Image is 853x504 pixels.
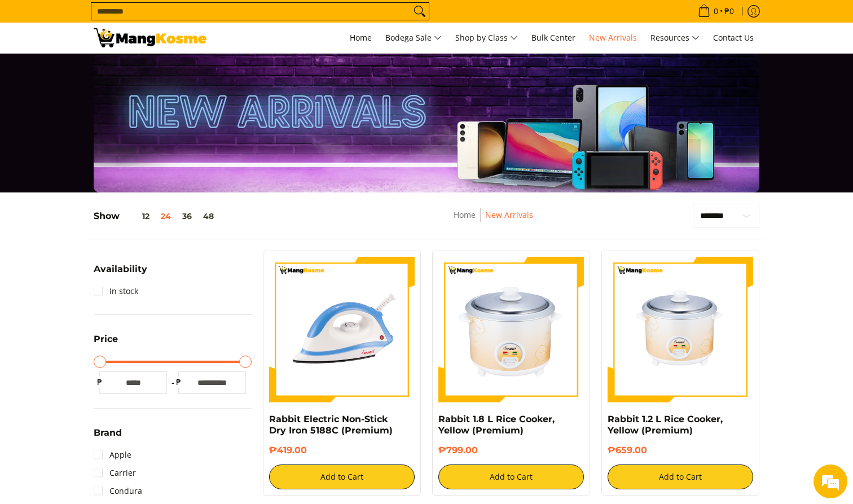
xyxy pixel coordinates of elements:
[583,23,643,53] a: New Arrivals
[94,446,131,464] a: Apple
[269,257,415,402] img: https://mangkosme.com/products/rabbit-electric-non-stick-dry-iron-5188c-class-a
[269,414,393,436] a: Rabbit Electric Non-Stick Dry Iron 5188C (Premium)
[385,31,442,45] span: Bodega Sale
[94,211,219,222] h5: Show
[344,23,377,53] a: Home
[197,212,219,221] button: 48
[650,31,700,45] span: Resources
[608,414,723,436] a: Rabbit 1.2 L Rice Cooker, Yellow (Premium)
[94,335,118,344] span: Price
[218,23,759,53] nav: Main Menu
[155,212,177,221] button: 24
[455,31,518,45] span: Shop by Class
[94,28,206,47] img: New Arrivals: Fresh Release from The Premium Brands l Mang Kosme
[411,3,429,20] button: Search
[173,376,184,388] span: ₱
[94,335,118,352] summary: Open
[269,445,415,456] h6: ₱419.00
[450,23,524,53] a: Shop by Class
[94,265,147,274] span: Availability
[94,428,122,446] summary: Open
[378,208,609,234] nav: Breadcrumbs
[94,464,136,482] a: Carrier
[713,32,754,43] span: Contact Us
[608,257,753,402] img: rabbit-1.2-liter-rice-cooker-yellow-full-view-mang-kosme
[438,257,584,402] img: https://mangkosme.com/products/rabbit-1-8-l-rice-cooker-yellow-class-a
[707,23,759,53] a: Contact Us
[438,414,555,436] a: Rabbit 1.8 L Rice Cooker, Yellow (Premium)
[723,7,736,15] span: ₱0
[120,212,155,221] button: 12
[694,5,737,17] span: •
[608,464,753,489] button: Add to Cart
[608,445,753,456] h6: ₱659.00
[531,32,575,43] span: Bulk Center
[380,23,447,53] a: Bodega Sale
[438,464,584,489] button: Add to Cart
[454,209,476,220] a: Home
[269,464,415,489] button: Add to Cart
[94,376,105,388] span: ₱
[438,445,584,456] h6: ₱799.00
[94,482,142,500] a: Condura
[94,282,138,300] a: In stock
[485,209,533,220] a: New Arrivals
[177,212,197,221] button: 36
[94,265,147,282] summary: Open
[712,7,720,15] span: 0
[526,23,581,53] a: Bulk Center
[645,23,705,53] a: Resources
[94,428,122,437] span: Brand
[350,32,372,43] span: Home
[589,32,637,43] span: New Arrivals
